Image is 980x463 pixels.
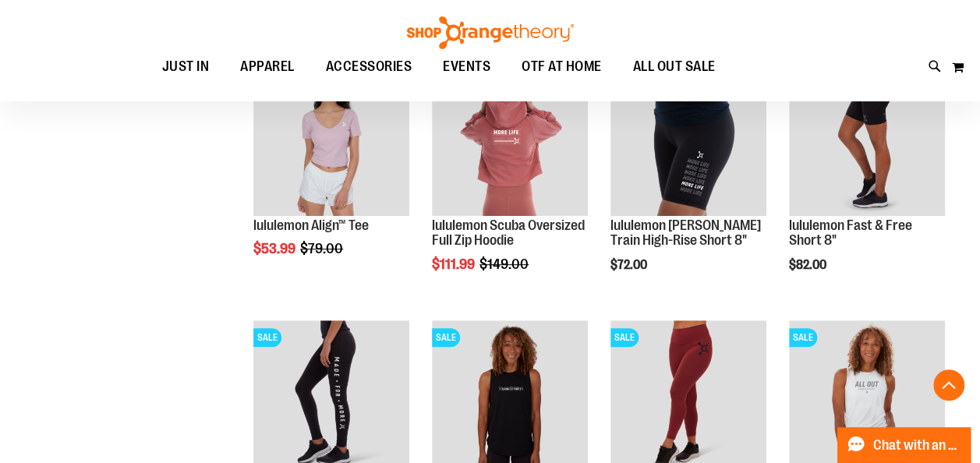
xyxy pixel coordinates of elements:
[873,438,961,453] span: Chat with an Expert
[789,60,945,218] a: Product image for lululemon Fast & Free Short 8"SALE
[933,369,964,401] button: Back To Top
[432,328,460,347] span: SALE
[610,328,639,347] span: SALE
[326,49,412,84] span: ACCESSORIES
[240,49,295,84] span: APPAREL
[603,52,774,312] div: product
[610,60,766,216] img: Product image for lululemon Wunder Train High-Rise Short 8"
[610,258,649,272] span: $72.00
[789,60,945,216] img: Product image for lululemon Fast & Free Short 8"
[633,49,716,84] span: ALL OUT SALE
[246,52,417,297] div: product
[253,60,409,218] a: Product image for lululemon Align™ T-ShirtSALE
[479,256,531,272] span: $149.00
[432,60,588,216] img: Product image for lululemon Scuba Oversized Full Zip Hoodie
[253,328,281,347] span: SALE
[610,217,761,249] a: lululemon [PERSON_NAME] Train High-Rise Short 8"
[253,217,369,233] a: lululemon Align™ Tee
[781,52,953,312] div: product
[162,49,210,84] span: JUST IN
[789,217,912,249] a: lululemon Fast & Free Short 8"
[610,60,766,218] a: Product image for lululemon Wunder Train High-Rise Short 8"SALE
[405,16,576,49] img: Shop Orangetheory
[837,427,971,463] button: Chat with an Expert
[522,49,602,84] span: OTF AT HOME
[432,60,588,218] a: Product image for lululemon Scuba Oversized Full Zip HoodieSALE
[789,258,829,272] span: $82.00
[253,241,298,256] span: $53.99
[432,256,477,272] span: $111.99
[424,52,596,312] div: product
[253,60,409,216] img: Product image for lululemon Align™ T-Shirt
[789,328,817,347] span: SALE
[432,217,585,249] a: lululemon Scuba Oversized Full Zip Hoodie
[443,49,490,84] span: EVENTS
[300,241,345,256] span: $79.00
